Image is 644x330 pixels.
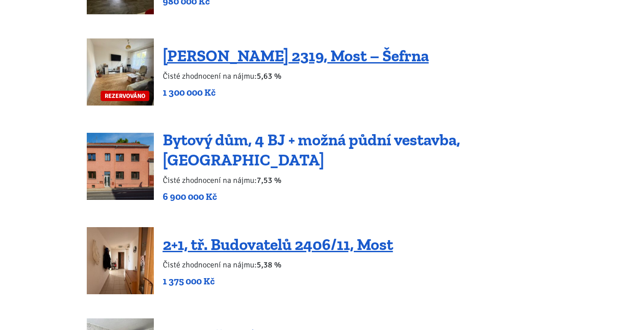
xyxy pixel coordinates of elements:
[163,130,460,169] a: Bytový dům, 4 BJ + možná půdní vestavba, [GEOGRAPHIC_DATA]
[163,46,429,65] a: [PERSON_NAME] 2319, Most – Šefrna
[163,174,558,186] p: Čisté zhodnocení na nájmu:
[163,190,558,203] p: 6 900 000 Kč
[87,38,154,106] a: REZERVOVÁNO
[163,235,393,254] a: 2+1, tř. Budovatelů 2406/11, Most
[257,260,281,270] b: 5,38 %
[257,71,281,81] b: 5,63 %
[163,86,429,99] p: 1 300 000 Kč
[257,175,281,185] b: 7,53 %
[163,258,393,271] p: Čisté zhodnocení na nájmu:
[101,91,149,101] span: REZERVOVÁNO
[163,70,429,82] p: Čisté zhodnocení na nájmu:
[163,275,393,288] p: 1 375 000 Kč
